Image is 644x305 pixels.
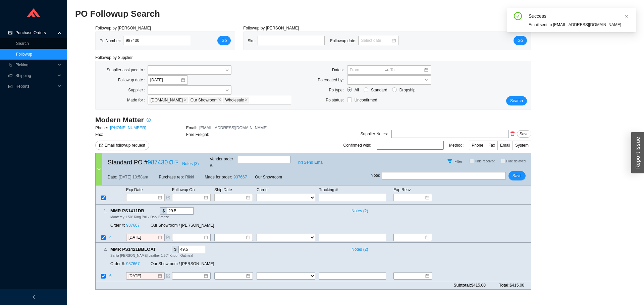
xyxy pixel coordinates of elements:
[15,27,56,38] span: Purchase Orders
[185,174,194,180] span: Rikki
[169,160,173,164] span: copy
[506,96,527,105] button: Search
[110,207,150,215] span: MMR PS1411DB
[218,98,221,102] span: close
[172,246,178,253] div: $
[332,65,347,75] label: Dates:
[15,81,56,92] span: Reports
[233,175,247,179] a: 937667
[518,37,523,44] span: Go
[199,126,267,130] span: [EMAIL_ADDRESS][DOMAIN_NAME]
[15,70,56,81] span: Shipping
[95,115,144,125] h3: Modern Matter
[444,156,455,166] button: Filter
[445,158,455,164] span: filter
[127,95,148,105] label: Made for:
[96,246,107,253] div: 2 .
[169,159,173,166] div: Copy
[517,130,531,138] button: Save
[384,68,389,72] span: to
[105,142,145,149] span: Email followup request
[110,261,125,266] span: Order #:
[299,160,303,164] span: mail
[75,8,496,20] h2: PO Followup Search
[514,36,527,45] button: Go
[95,55,132,60] span: Followup by Supplier
[166,236,170,240] span: form
[144,118,153,122] span: info-circle
[371,172,380,179] span: Note :
[248,36,404,46] div: Sku: Followup date:
[8,84,13,88] span: fund
[97,167,101,171] span: down
[509,131,516,136] span: delete
[454,160,462,163] span: Filter
[157,246,162,253] div: Copy
[257,187,269,192] span: Carrier
[186,126,197,130] span: Email:
[361,131,388,137] div: Supplier Notes:
[221,37,227,44] span: Go
[128,85,147,95] label: Supplier:
[326,95,347,105] label: Po status:
[110,126,146,130] a: [PHONE_NUMBER]
[469,159,474,163] input: Hide received
[16,41,29,46] a: Search
[151,223,214,228] span: Our Showroom / [PERSON_NAME]
[352,87,362,93] span: All
[355,98,377,102] span: Unconfirmed
[126,223,140,228] a: 937667
[160,207,167,215] div: $
[299,159,324,166] a: mailSend Email
[174,160,178,164] span: export
[513,172,522,179] span: Save
[520,131,529,137] span: Save
[189,97,223,103] span: Our Showroom
[128,273,157,279] input: 9/15/2025
[95,132,103,137] span: Fax:
[319,187,338,192] span: Tracking #
[110,223,125,228] span: Order #:
[529,21,631,28] div: Email sent to [EMAIL_ADDRESS][DOMAIN_NAME]
[368,87,390,93] span: Standard
[151,97,183,103] span: [DOMAIN_NAME]
[243,26,299,30] span: Followup by [PERSON_NAME]
[110,254,193,257] span: Santa [PERSON_NAME] Leather 1.50" Knob - Oatmeal
[119,174,148,180] span: [DATE] 10:58am
[174,159,178,166] a: export
[110,215,169,219] span: Monterey 1.50" Ring Pull - Dark Bronze
[191,97,218,103] span: Our Showroom
[510,97,523,104] span: Search
[95,141,149,150] button: mailEmail followup request
[144,115,153,125] button: info-circle
[172,187,195,192] span: Followup On
[361,37,391,44] input: Select date
[245,98,248,102] span: close
[151,261,214,266] span: Our Showroom / [PERSON_NAME]
[15,60,56,70] span: Picking
[510,283,524,288] span: $415.00
[348,207,368,212] button: Notes (2)
[128,234,157,241] input: 9/15/2025
[318,75,347,85] label: Po created by:
[500,143,510,148] span: Email
[108,157,168,167] span: Standard PO #
[109,235,113,240] span: 4
[514,12,522,21] span: check-circle
[501,159,505,163] input: Hide delayed
[515,143,529,148] span: System
[148,159,168,166] a: 987430
[329,85,347,95] label: Po type:
[182,160,199,165] button: Notes (3)
[225,97,244,103] span: Wholesale
[350,67,383,73] input: From
[166,274,170,278] span: form
[223,97,249,103] span: Wholesale
[146,207,150,215] div: Copy
[471,283,485,288] span: $415.00
[488,143,495,148] span: Fax
[217,36,231,45] button: Go
[205,175,232,179] span: Made for order:
[183,98,187,102] span: close
[100,36,196,46] div: Po Number:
